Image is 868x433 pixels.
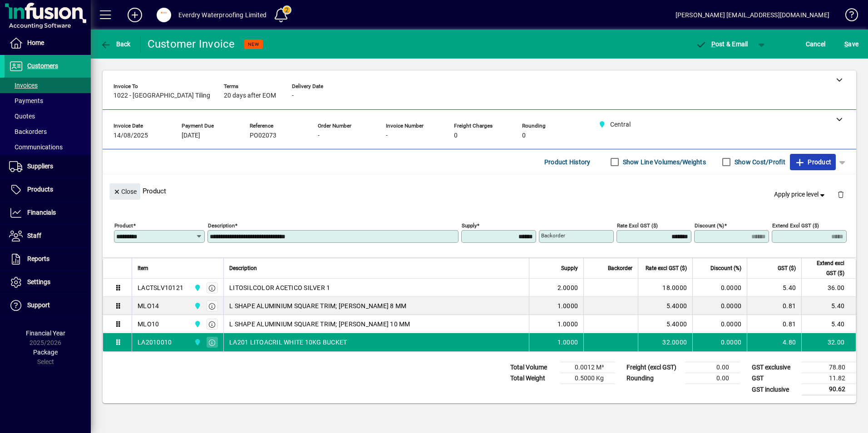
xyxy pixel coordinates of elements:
div: Everdry Waterproofing Limited [178,8,266,22]
span: - [292,92,294,99]
span: 1.0000 [557,301,578,310]
span: ost & Email [695,40,748,48]
button: Profile [149,7,178,23]
div: 32.0000 [644,338,687,347]
label: Show Line Volumes/Weights [621,157,706,167]
button: Save [842,36,861,52]
a: Financials [5,202,91,224]
span: Quotes [9,113,35,120]
button: Delete [830,183,852,205]
span: Backorders [9,128,47,135]
span: Back [100,40,131,48]
span: Suppliers [27,162,53,170]
div: 5.4000 [644,301,687,310]
td: 0.00 [686,373,740,384]
mat-label: Description [208,222,235,229]
a: Communications [5,139,91,155]
td: GST inclusive [747,384,802,395]
td: 78.80 [802,362,856,373]
div: 5.4000 [644,320,687,329]
a: Staff [5,225,91,247]
button: Product [790,154,836,170]
span: Package [33,349,58,356]
span: Description [229,263,257,273]
span: Central [192,283,202,293]
mat-label: Extend excl GST ($) [772,222,819,229]
span: NEW [248,41,259,47]
span: Central [192,319,202,329]
td: 0.00 [686,362,740,373]
span: - [386,132,388,139]
div: LACTSLV10121 [138,283,183,292]
span: PO02073 [250,132,276,139]
span: 1.0000 [557,338,578,347]
td: 0.81 [747,297,801,315]
label: Show Cost/Profit [733,157,785,167]
app-page-header-button: Delete [830,190,852,198]
span: Financials [27,209,56,216]
a: Payments [5,93,91,108]
a: Invoices [5,78,91,93]
span: Central [192,301,202,311]
span: L SHAPE ALUMINIUM SQUARE TRIM; [PERSON_NAME] 10 MM [229,320,410,329]
span: S [844,40,848,48]
a: Knowledge Base [838,2,857,31]
td: 36.00 [801,279,856,297]
div: Customer Invoice [148,37,235,51]
button: Apply price level [770,187,830,203]
a: Support [5,294,91,317]
span: Rate excl GST ($) [646,263,687,273]
button: Close [109,183,140,200]
td: 5.40 [801,297,856,315]
td: Total Volume [506,362,560,373]
span: [DATE] [182,132,200,139]
td: Total Weight [506,373,560,384]
a: Home [5,32,91,54]
div: Product [103,174,856,207]
span: Product History [544,155,591,169]
td: 32.00 [801,333,856,351]
span: Extend excl GST ($) [807,258,844,278]
span: - [318,132,320,139]
td: 5.40 [747,279,801,297]
mat-label: Rate excl GST ($) [617,222,658,229]
button: Product History [541,154,594,170]
span: 1.0000 [557,320,578,329]
span: 1022 - [GEOGRAPHIC_DATA] Tiling [113,92,210,99]
span: Discount (%) [710,263,741,273]
button: Add [120,7,149,23]
span: Products [27,186,53,193]
td: 0.0000 [692,297,747,315]
span: Financial Year [26,330,65,337]
a: Suppliers [5,155,91,178]
mat-label: Backorder [541,232,565,239]
td: 0.0000 [692,279,747,297]
td: 0.5000 Kg [560,373,615,384]
div: 18.0000 [644,283,687,292]
span: Home [27,39,44,46]
td: GST [747,373,802,384]
span: ave [844,37,858,51]
span: Customers [27,62,58,69]
span: Central [192,337,202,347]
td: 4.80 [747,333,801,351]
span: Backorder [608,263,632,273]
a: Settings [5,271,91,294]
span: Invoices [9,82,38,89]
span: Product [794,155,831,169]
td: 5.40 [801,315,856,333]
button: Cancel [804,36,828,52]
td: 0.81 [747,315,801,333]
td: 11.82 [802,373,856,384]
div: MLO10 [138,320,159,329]
span: 20 days after EOM [224,92,276,99]
span: 0 [522,132,526,139]
div: MLO14 [138,301,159,310]
mat-label: Discount (%) [695,222,724,229]
td: 0.0000 [692,333,747,351]
td: Freight (excl GST) [622,362,686,373]
a: Products [5,178,91,201]
div: [PERSON_NAME] [EMAIL_ADDRESS][DOMAIN_NAME] [676,8,829,22]
a: Reports [5,248,91,271]
span: 0 [454,132,458,139]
